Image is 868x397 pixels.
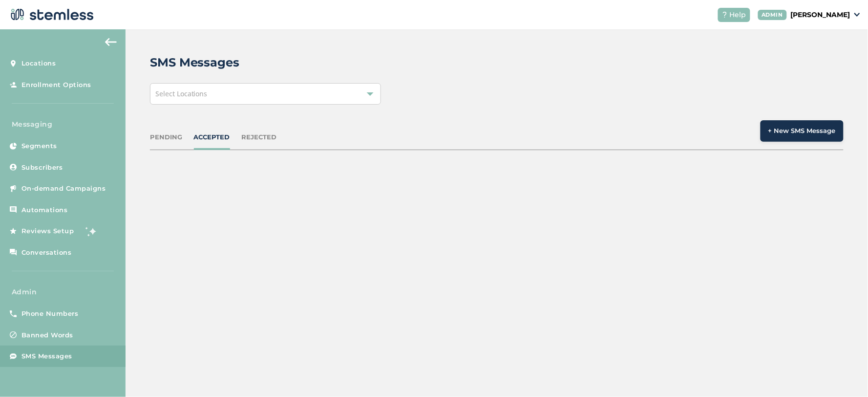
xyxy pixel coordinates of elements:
span: Enrollment Options [21,80,91,90]
span: Automations [21,205,68,215]
iframe: Chat Widget [819,350,868,397]
img: icon_down-arrow-small-66adaf34.svg [854,13,860,17]
span: Select Locations [155,89,208,98]
div: ADMIN [758,10,787,20]
button: + New SMS Message [761,120,844,142]
img: icon-arrow-back-accent-c549486e.svg [105,38,117,46]
span: SMS Messages [21,352,72,361]
img: icon-help-white-03924b79.svg [722,12,728,18]
img: glitter-stars-b7820f95.gif [82,221,101,241]
span: Reviews Setup [21,226,74,236]
div: ACCEPTED [194,132,230,142]
div: REJECTED [242,132,277,142]
p: [PERSON_NAME] [791,10,850,20]
span: On-demand Campaigns [21,184,106,194]
span: Conversations [21,248,72,258]
span: + New SMS Message [768,126,836,136]
h2: SMS Messages [150,54,240,71]
img: logo-dark-0685b13c.svg [8,5,94,24]
span: Locations [21,59,56,68]
span: Banned Words [21,331,73,340]
span: Segments [21,141,57,151]
span: Subscribers [21,163,63,173]
span: Phone Numbers [21,309,79,319]
span: Help [730,10,746,20]
div: PENDING [150,132,182,142]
